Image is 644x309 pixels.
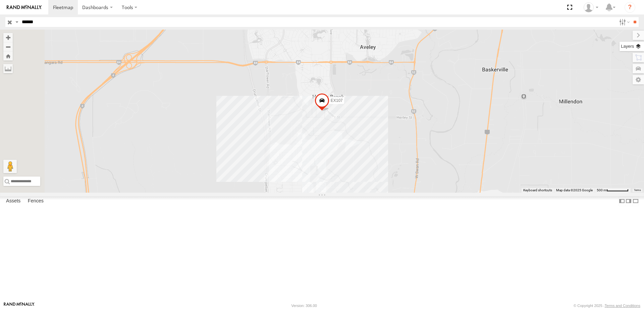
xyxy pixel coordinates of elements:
label: Dock Summary Table to the Left [619,196,625,206]
label: Search Filter Options [616,17,631,27]
button: Zoom in [3,33,13,42]
a: Visit our Website [4,302,35,309]
label: Map Settings [633,75,644,84]
button: Keyboard shortcuts [523,188,552,193]
span: EX107 [331,98,343,103]
a: Terms (opens in new tab) [634,189,641,192]
button: Map scale: 500 m per 62 pixels [595,188,631,193]
label: Search Query [14,17,19,27]
span: Map data ©2025 Google [556,188,593,192]
a: Terms and Conditions [605,304,640,308]
i: ? [625,2,635,13]
button: Drag Pegman onto the map to open Street View [3,160,17,173]
label: Measure [3,64,13,73]
label: Assets [3,196,24,206]
label: Fences [24,196,47,206]
label: Hide Summary Table [632,196,639,206]
label: Dock Summary Table to the Right [625,196,632,206]
img: rand-logo.svg [7,5,42,10]
div: Luke Walker [581,2,601,12]
span: 500 m [597,188,606,192]
div: © Copyright 2025 - [574,304,640,308]
button: Zoom out [3,42,13,51]
div: Version: 306.00 [291,304,317,308]
button: Zoom Home [3,51,13,61]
